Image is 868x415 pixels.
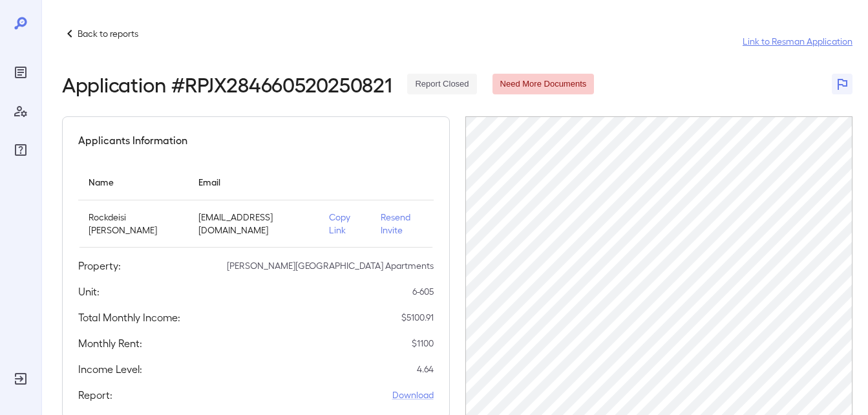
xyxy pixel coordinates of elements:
div: Manage Users [10,101,31,122]
th: Email [188,164,319,200]
span: Report Closed [407,78,476,90]
p: [EMAIL_ADDRESS][DOMAIN_NAME] [198,211,309,237]
h2: Application # RPJX284660520250821 [62,72,392,96]
h5: Report: [78,387,112,403]
h5: Monthly Rent: [78,335,142,351]
button: Flag Report [832,74,852,94]
a: Link to Resman Application [743,35,852,48]
p: Back to reports [78,27,138,40]
span: Need More Documents [492,78,595,90]
h5: Unit: [78,284,100,299]
p: 6-605 [412,285,434,298]
p: Copy Link [329,211,360,237]
th: Name [78,164,188,200]
h5: Income Level: [78,361,142,377]
p: Resend Invite [381,211,423,237]
div: Log Out [10,368,31,389]
table: simple table [78,164,434,248]
a: Download [392,388,434,401]
h5: Applicants Information [78,133,187,148]
p: $ 5100.91 [401,311,434,324]
h5: Property: [78,258,121,273]
div: Reports [10,62,31,83]
p: Rockdeisi [PERSON_NAME] [89,211,178,237]
p: [PERSON_NAME][GEOGRAPHIC_DATA] Apartments [227,259,434,272]
p: $ 1100 [412,337,434,350]
h5: Total Monthly Income: [78,310,180,325]
div: FAQ [10,140,31,160]
p: 4.64 [417,363,434,376]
